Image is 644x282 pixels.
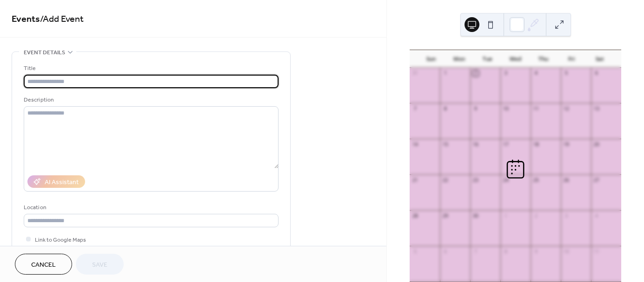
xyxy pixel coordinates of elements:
[501,50,529,68] div: Wed
[445,50,473,68] div: Mon
[472,248,479,255] div: 7
[503,248,509,255] div: 8
[412,70,418,77] div: 31
[503,177,509,183] div: 24
[442,177,449,183] div: 22
[530,50,558,68] div: Thu
[563,106,570,112] div: 12
[412,248,418,255] div: 5
[412,212,418,219] div: 28
[533,141,539,148] div: 18
[417,50,445,68] div: Sun
[533,248,539,255] div: 9
[412,177,418,183] div: 21
[586,50,614,68] div: Sat
[563,177,570,183] div: 26
[503,70,509,77] div: 3
[472,177,479,183] div: 23
[31,260,56,270] span: Cancel
[24,203,277,212] div: Location
[24,64,277,73] div: Title
[563,141,570,148] div: 19
[412,141,418,148] div: 14
[35,235,86,245] span: Link to Google Maps
[533,106,539,112] div: 11
[442,141,449,148] div: 15
[503,106,509,112] div: 10
[503,212,509,219] div: 1
[473,50,501,68] div: Tue
[442,70,449,77] div: 1
[593,70,600,77] div: 6
[472,141,479,148] div: 16
[442,106,449,112] div: 8
[533,70,539,77] div: 4
[593,177,600,183] div: 27
[593,248,600,255] div: 11
[472,212,479,219] div: 30
[12,10,40,28] a: Events
[24,95,277,105] div: Description
[563,248,570,255] div: 10
[472,106,479,112] div: 9
[563,212,570,219] div: 3
[558,50,585,68] div: Fri
[442,248,449,255] div: 6
[533,212,539,219] div: 2
[412,106,418,112] div: 7
[472,70,479,77] div: 2
[593,141,600,148] div: 20
[40,10,84,28] span: / Add Event
[593,212,600,219] div: 4
[24,48,65,58] span: Event details
[563,70,570,77] div: 5
[442,212,449,219] div: 29
[593,106,600,112] div: 13
[15,254,72,275] button: Cancel
[533,177,539,183] div: 25
[503,141,509,148] div: 17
